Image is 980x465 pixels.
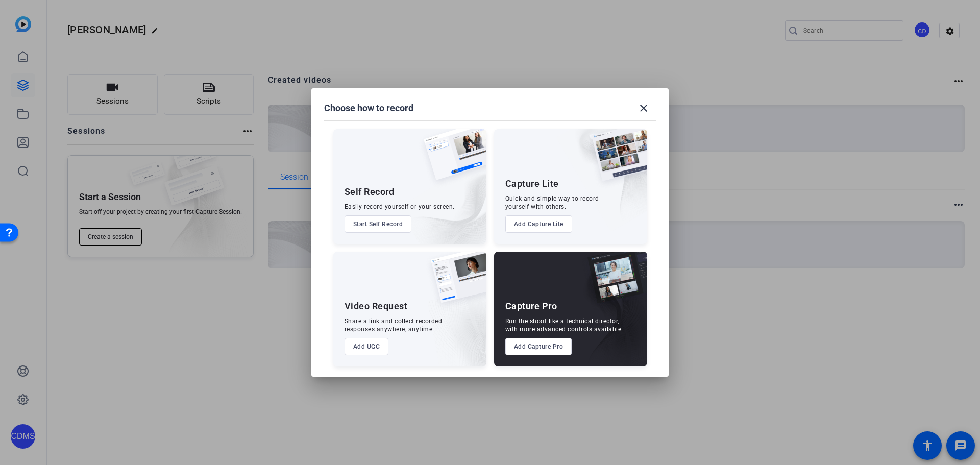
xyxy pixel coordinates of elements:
[505,194,599,211] div: Quick and simple way to record yourself with others.
[345,338,389,355] button: Add UGC
[505,178,559,190] div: Capture Lite
[584,129,647,191] img: capture-lite.png
[345,215,412,233] button: Start Self Record
[572,264,647,366] img: embarkstudio-capture-pro.png
[505,300,557,312] div: Capture Pro
[638,102,650,114] mat-icon: close
[580,252,647,314] img: capture-pro.png
[416,129,486,190] img: self-record.png
[427,283,486,366] img: embarkstudio-ugc-content.png
[423,252,486,313] img: ugc-content.png
[505,215,572,233] button: Add Capture Lite
[345,203,455,211] div: Easily record yourself or your screen.
[345,300,408,312] div: Video Request
[345,186,395,198] div: Self Record
[505,317,623,333] div: Run the shoot like a technical director, with more advanced controls available.
[324,102,413,114] h1: Choose how to record
[556,129,647,231] img: embarkstudio-capture-lite.png
[398,151,486,244] img: embarkstudio-self-record.png
[505,338,572,355] button: Add Capture Pro
[345,317,443,333] div: Share a link and collect recorded responses anywhere, anytime.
